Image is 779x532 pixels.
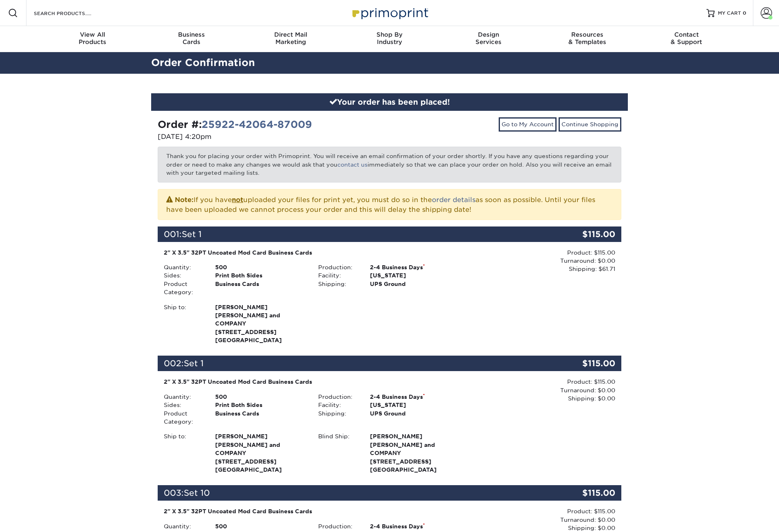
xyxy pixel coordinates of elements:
[370,457,461,466] span: [STREET_ADDRESS]
[312,263,363,271] div: Production:
[43,31,142,46] div: Products
[337,161,367,168] a: contact us
[182,229,202,239] span: Set 1
[364,263,467,271] div: 2-4 Business Days
[164,507,461,515] div: 2" X 3.5" 32PT Uncoated Mod Card Business Cards
[544,485,621,501] div: $115.00
[215,441,306,457] span: [PERSON_NAME] and COMPANY
[364,280,467,288] div: UPS Ground
[312,522,363,530] div: Production:
[158,271,209,279] div: Sides:
[142,31,241,46] div: Cards
[467,378,615,402] div: Product: $115.00 Turnaround: $0.00 Shipping: $0.00
[241,26,340,52] a: Direct MailMarketing
[370,432,461,440] span: [PERSON_NAME]
[158,409,209,426] div: Product Category:
[215,457,306,466] span: [STREET_ADDRESS]
[538,31,637,46] div: & Templates
[340,31,439,38] span: Shop By
[743,10,746,16] span: 0
[164,248,461,257] div: 2" X 3.5" 32PT Uncoated Mod Card Business Cards
[209,401,312,409] div: Print Both Sides
[370,441,461,457] span: [PERSON_NAME] and COMPANY
[364,409,467,418] div: UPS Ground
[364,401,467,409] div: [US_STATE]
[158,132,383,142] p: [DATE] 4:20pm
[158,522,209,530] div: Quantity:
[241,31,340,38] span: Direct Mail
[166,194,613,215] p: If you have uploaded your files for print yet, you must do so in the as soon as possible. Until y...
[499,117,557,131] a: Go to My Account
[142,26,241,52] a: BusinessCards
[43,31,142,38] span: View All
[158,147,621,182] p: Thank you for placing your order with Primoprint. You will receive an email confirmation of your ...
[467,248,615,273] div: Product: $115.00 Turnaround: $0.00 Shipping: $61.71
[209,271,312,279] div: Print Both Sides
[164,378,461,386] div: 2" X 3.5" 32PT Uncoated Mod Card Business Cards
[158,485,544,501] div: 003:
[158,226,544,242] div: 001:
[432,196,475,204] a: order details
[202,119,312,130] a: 25922-42064-87009
[312,271,363,279] div: Facility:
[158,401,209,409] div: Sides:
[209,263,312,271] div: 500
[312,401,363,409] div: Facility:
[158,432,209,474] div: Ship to:
[538,26,637,52] a: Resources& Templates
[467,507,615,532] div: Product: $115.00 Turnaround: $0.00 Shipping: $0.00
[215,303,306,344] strong: [GEOGRAPHIC_DATA]
[340,31,439,46] div: Industry
[312,409,363,418] div: Shipping:
[158,303,209,345] div: Ship to:
[142,31,241,38] span: Business
[158,356,544,371] div: 002:
[312,280,363,288] div: Shipping:
[349,4,430,22] img: Primoprint
[637,31,736,38] span: Contact
[158,263,209,271] div: Quantity:
[544,226,621,242] div: $115.00
[340,26,439,52] a: Shop ByIndustry
[439,26,538,52] a: DesignServices
[215,303,306,311] span: [PERSON_NAME]
[215,432,306,473] strong: [GEOGRAPHIC_DATA]
[544,356,621,371] div: $115.00
[439,31,538,38] span: Design
[209,522,312,530] div: 500
[158,119,312,130] strong: Order #:
[215,328,306,336] span: [STREET_ADDRESS]
[43,26,142,52] a: View AllProducts
[718,10,741,17] span: MY CART
[215,311,306,328] span: [PERSON_NAME] and COMPANY
[151,93,628,111] div: Your order has been placed!
[158,280,209,297] div: Product Category:
[364,522,467,530] div: 2-4 Business Days
[559,117,621,131] a: Continue Shopping
[209,280,312,297] div: Business Cards
[184,488,210,498] span: Set 10
[439,31,538,46] div: Services
[184,358,204,368] span: Set 1
[538,31,637,38] span: Resources
[175,196,194,204] strong: Note:
[241,31,340,46] div: Marketing
[312,432,363,474] div: Blind Ship:
[312,393,363,401] div: Production:
[364,271,467,279] div: [US_STATE]
[370,432,461,473] strong: [GEOGRAPHIC_DATA]
[33,8,112,18] input: SEARCH PRODUCTS.....
[232,196,243,204] b: not
[364,393,467,401] div: 2-4 Business Days
[637,26,736,52] a: Contact& Support
[158,393,209,401] div: Quantity:
[215,432,306,440] span: [PERSON_NAME]
[145,55,634,70] h2: Order Confirmation
[637,31,736,46] div: & Support
[209,409,312,426] div: Business Cards
[209,393,312,401] div: 500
